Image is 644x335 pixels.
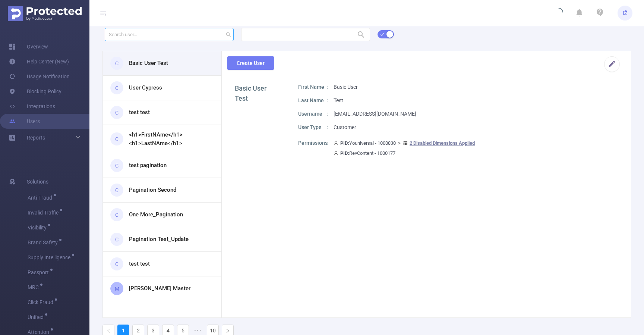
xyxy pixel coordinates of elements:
[28,210,61,215] span: Invalid Traffic
[28,225,49,230] span: Visibility
[115,281,119,296] span: M
[9,114,40,129] a: Users
[129,131,208,147] h3: <h1>FirstNAme</h1> <h1>LastNAme</h1>
[9,99,55,114] a: Integrations
[225,329,230,333] i: icon: right
[334,123,356,131] p: Customer
[9,39,48,54] a: Overview
[28,329,52,335] span: Attention
[27,135,45,141] span: Reports
[27,174,48,189] span: Solutions
[115,207,119,222] span: C
[334,150,395,156] span: RevContent - 1000177
[115,81,119,96] span: C
[334,97,343,104] p: Test
[334,110,416,118] p: [EMAIL_ADDRESS][DOMAIN_NAME]
[298,110,328,118] p: Username
[129,59,168,68] h3: Basic User Test
[340,150,349,156] b: PID:
[410,140,475,146] u: 2 Disabled Dimensions Applied
[380,32,385,37] i: icon: check
[9,54,69,69] a: Help Center (New)
[129,235,189,244] h3: Pagination Test_Update
[129,84,162,92] h3: User Cypress
[9,69,70,84] a: Usage Notification
[28,195,55,200] span: Anti-Fraud
[28,285,41,290] span: MRC
[115,232,119,247] span: C
[9,84,61,99] a: Blocking Policy
[554,8,563,18] i: icon: loading
[28,270,51,275] span: Passport
[334,83,358,91] p: Basic User
[298,83,328,91] p: First Name
[334,140,475,146] span: Youniversal - 1000830
[298,123,328,131] p: User Type
[27,130,45,145] a: Reports
[115,158,119,173] span: C
[298,139,328,147] p: Permissions
[28,314,46,320] span: Unified
[227,56,274,70] button: Create User
[623,6,628,21] span: IŽ
[298,97,328,104] p: Last Name
[129,161,167,170] h3: test pagination
[115,56,119,71] span: C
[226,32,231,37] i: icon: search
[129,186,176,194] h3: Pagination Second
[115,257,119,272] span: C
[115,132,119,147] span: C
[115,105,119,120] span: C
[106,329,111,333] i: icon: left
[28,240,60,245] span: Brand Safety
[129,260,150,268] h3: test test
[334,151,340,156] i: icon: user
[28,300,56,305] span: Click Fraud
[129,108,150,117] h3: test test
[28,255,73,260] span: Supply Intelligence
[129,210,183,219] h3: One More_Pagination
[396,140,403,146] span: >
[235,83,280,103] h1: Basic User Test
[129,284,190,293] h3: [PERSON_NAME] Master
[115,183,119,198] span: C
[334,141,340,145] i: icon: user
[340,140,349,146] b: PID:
[105,28,234,41] input: Search user...
[8,6,82,21] img: Protected Media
